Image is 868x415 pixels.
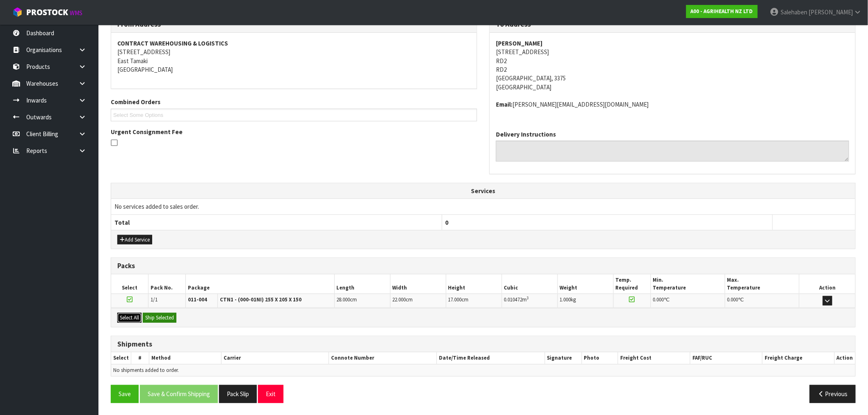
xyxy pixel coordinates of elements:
th: Cubic [502,274,557,294]
th: FAF/RUC [690,352,763,364]
strong: [PERSON_NAME] [496,39,543,47]
th: Total [111,214,442,230]
th: Height [446,274,502,294]
label: Delivery Instructions [496,130,556,139]
th: Method [149,352,222,364]
th: Connote Number [329,352,437,364]
strong: A00 - AGRIHEALTH NZ LTD [691,8,753,15]
th: Carrier [222,352,329,364]
td: cm [390,294,446,308]
h3: Shipments [117,340,849,348]
span: 17.000 [448,296,462,303]
span: Ship [111,10,856,409]
label: Urgent Consignment Fee [111,128,183,136]
span: 0.000 [653,296,664,303]
button: Save & Confirm Shipping [140,385,218,403]
th: Action [799,274,855,294]
th: Pack No. [148,274,186,294]
th: Length [334,274,390,294]
th: Action [834,352,855,364]
address: [PERSON_NAME][EMAIL_ADDRESS][DOMAIN_NAME] [496,100,849,109]
span: 1.000 [560,296,571,303]
strong: email [496,100,512,108]
strong: CTN1 - (000-01NI) 255 X 205 X 150 [220,296,302,303]
th: Freight Charge [763,352,835,364]
a: A00 - AGRIHEALTH NZ LTD [686,5,758,18]
label: Combined Orders [111,98,160,106]
th: Weight [557,274,613,294]
th: Min. Temperature [651,274,725,294]
button: Save [111,385,139,403]
td: ℃ [725,294,799,308]
td: m [502,294,557,308]
img: cube-alt.png [12,7,23,17]
button: Select All [117,313,142,323]
th: Date/Time Released [437,352,545,364]
button: Add Service [117,235,152,245]
th: Package [185,274,334,294]
span: 0.000 [727,296,738,303]
th: Select [111,352,131,364]
button: Pack Slip [219,385,257,403]
th: Signature [545,352,582,364]
th: Freight Cost [618,352,690,364]
th: Services [111,183,855,199]
td: cm [446,294,502,308]
span: 22.000 [393,296,406,303]
strong: 011-004 [188,296,207,303]
th: # [131,352,149,364]
button: Exit [258,385,283,403]
td: No services added to sales order. [111,199,855,214]
span: 0 [445,219,449,226]
button: Previous [810,385,856,403]
sup: 3 [527,295,529,301]
span: [PERSON_NAME] [809,8,853,16]
td: kg [557,294,613,308]
th: Photo [582,352,618,364]
th: Max. Temperature [725,274,799,294]
h3: From Address [117,21,471,28]
span: 1/1 [151,296,158,303]
address: [STREET_ADDRESS] East Tamaki [GEOGRAPHIC_DATA] [117,39,471,74]
h3: To Address [496,21,849,28]
button: Ship Selected [143,313,176,323]
small: WMS [70,9,82,17]
td: No shipments added to order. [111,364,855,376]
td: ℃ [651,294,725,308]
span: ProStock [26,7,68,18]
span: Salehaben [781,8,807,16]
th: Temp. Required [613,274,651,294]
th: Select [111,274,148,294]
span: 28.000 [337,296,350,303]
strong: CONTRACT WAREHOUSING & LOGISTICS [117,39,228,47]
td: cm [334,294,390,308]
address: [STREET_ADDRESS] RD2 RD2 [GEOGRAPHIC_DATA], 3375 [GEOGRAPHIC_DATA] [496,39,849,92]
h3: Packs [117,262,849,270]
span: 0.010472 [504,296,523,303]
th: Width [390,274,446,294]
